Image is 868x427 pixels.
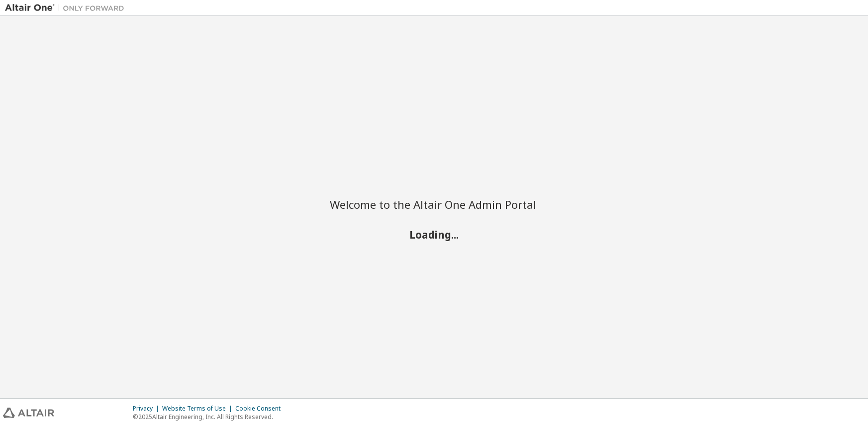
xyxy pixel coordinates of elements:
img: Altair One [5,3,129,13]
img: altair_logo.svg [3,408,54,418]
div: Cookie Consent [235,405,287,413]
h2: Loading... [330,228,539,241]
p: © 2025 Altair Engineering, Inc. All Rights Reserved. [133,413,287,421]
div: Privacy [133,405,162,413]
h2: Welcome to the Altair One Admin Portal [330,197,539,211]
div: Website Terms of Use [162,405,235,413]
